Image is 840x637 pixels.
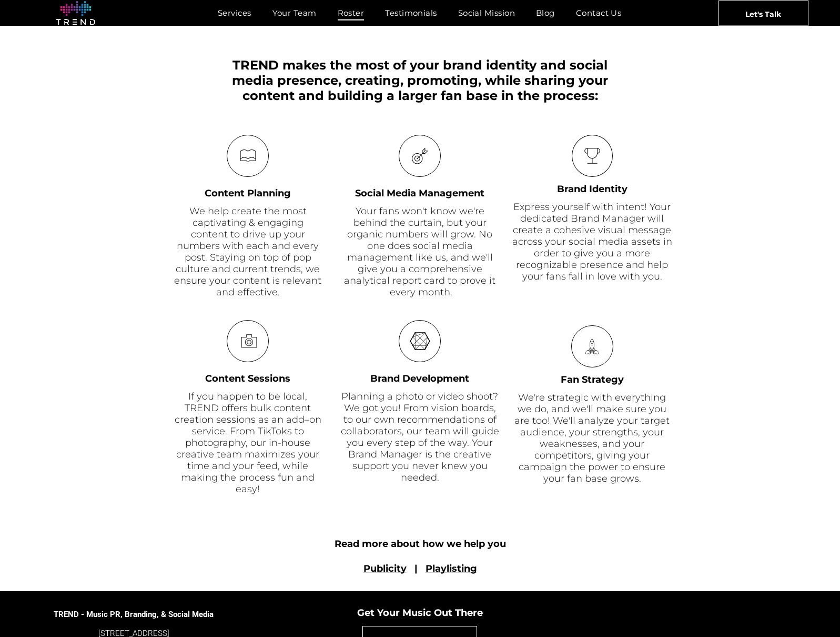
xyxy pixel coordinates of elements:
[426,563,477,574] a: Playlisting
[327,5,375,21] a: Roster
[205,373,290,384] font: Content Sessions
[557,183,628,195] font: Brand Identity
[370,373,469,384] font: Brand Development
[335,538,506,550] font: Read more about how we help you
[56,1,95,25] img: logo
[207,5,262,21] a: Services
[344,205,495,298] font: Your fans won't know we're behind the curtain, but your organic numbers will grow. No one does so...
[205,187,291,199] font: Content Planning
[514,392,670,484] span: We're strategic with everything we do, and we'll make sure you are too! We'll analyze your target...
[561,374,624,385] font: Fan Strategy
[262,5,327,21] a: Your Team
[375,5,447,21] a: Testimonials
[363,563,407,574] a: Publicity
[512,201,672,282] span: Express yourself with intent! Your dedicated Brand Manager will create a cohesive visual message ...
[338,5,365,21] span: Roster
[355,187,484,199] font: Social Media Management
[448,5,525,21] a: Social Mission
[357,607,483,619] span: Get Your Music Out There
[565,5,632,21] a: Contact Us
[174,205,321,298] font: We help create the most captivating & engaging content to drive up your numbers with each and eve...
[651,515,840,637] iframe: Chat Widget
[525,5,565,21] a: Blog
[175,391,321,495] font: If you happen to be local, TREND offers bulk content creation sessions as an add–on service. From...
[54,610,214,619] span: TREND - Music PR, Branding, & Social Media
[341,391,499,483] font: Planning a photo or video shoot? We got you! From vision boards, to our own recommendations of co...
[414,563,418,574] font: |
[232,57,608,103] b: TREND makes the most of your brand identity and social media presence, creating, promoting, while...
[745,1,781,27] span: Let's Talk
